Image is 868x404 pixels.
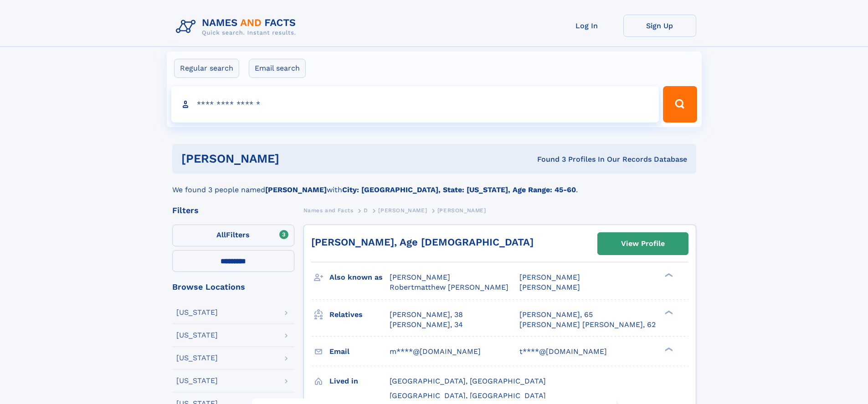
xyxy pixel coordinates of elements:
[598,233,688,255] a: View Profile
[172,225,294,246] label: Filters
[181,153,408,164] h1: [PERSON_NAME]
[519,310,593,320] a: [PERSON_NAME], 65
[390,273,450,281] span: [PERSON_NAME]
[390,283,508,291] span: Robertmatthew [PERSON_NAME]
[378,205,427,216] a: [PERSON_NAME]
[663,86,697,123] button: Search Button
[172,206,294,215] div: Filters
[623,15,696,37] a: Sign Up
[311,236,534,248] a: [PERSON_NAME], Age [DEMOGRAPHIC_DATA]
[329,344,390,359] h3: Email
[519,283,580,291] span: [PERSON_NAME]
[174,59,239,78] label: Regular search
[329,270,390,285] h3: Also known as
[378,207,427,214] span: [PERSON_NAME]
[408,154,687,164] div: Found 3 Profiles In Our Records Database
[663,272,673,278] div: ❯
[390,377,546,385] span: [GEOGRAPHIC_DATA], [GEOGRAPHIC_DATA]
[390,320,463,330] a: [PERSON_NAME], 34
[176,377,218,384] div: [US_STATE]
[329,307,390,322] h3: Relatives
[176,354,218,362] div: [US_STATE]
[171,86,659,123] input: search input
[519,320,656,330] a: [PERSON_NAME] [PERSON_NAME], 62
[176,309,218,316] div: [US_STATE]
[663,346,673,352] div: ❯
[216,230,226,239] span: All
[621,233,665,254] div: View Profile
[265,185,327,194] b: [PERSON_NAME]
[172,174,696,195] div: We found 3 people named with .
[663,309,673,315] div: ❯
[390,310,463,320] a: [PERSON_NAME], 38
[437,207,486,214] span: [PERSON_NAME]
[364,205,368,216] a: D
[329,373,390,389] h3: Lived in
[303,205,354,216] a: Names and Facts
[550,15,623,37] a: Log In
[364,207,368,214] span: D
[172,15,303,39] img: Logo Names and Facts
[519,273,580,281] span: [PERSON_NAME]
[172,283,294,291] div: Browse Locations
[249,59,306,78] label: Email search
[176,332,218,339] div: [US_STATE]
[342,185,576,194] b: City: [GEOGRAPHIC_DATA], State: [US_STATE], Age Range: 45-60
[390,391,546,400] span: [GEOGRAPHIC_DATA], [GEOGRAPHIC_DATA]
